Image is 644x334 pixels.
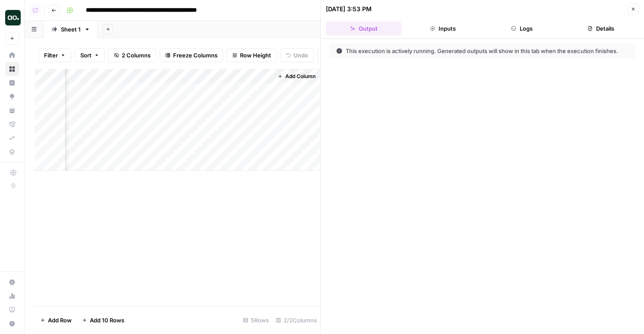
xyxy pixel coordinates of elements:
button: Workspace: AirOps [5,7,19,28]
span: Freeze Columns [173,51,218,60]
button: Add Column [274,71,319,82]
div: 5 Rows [240,313,272,327]
a: Insights [5,76,19,90]
span: Add Column [285,72,316,80]
button: Logs [484,22,560,35]
button: Freeze Columns [160,48,223,62]
button: Details [563,22,639,35]
a: Browse [5,62,19,76]
span: Undo [294,51,308,60]
button: 2 Columns [108,48,156,62]
span: Row Height [240,51,271,60]
span: Filter [44,51,58,60]
button: Inputs [405,22,480,35]
a: Home [5,48,19,62]
a: Settings [5,275,19,289]
button: Undo [280,48,314,62]
span: Add 10 Rows [90,316,124,325]
button: Sort [75,48,105,62]
a: Your Data [5,104,19,117]
div: Sheet 1 [61,25,81,34]
span: Sort [80,51,92,60]
div: 2/2 Columns [272,313,320,327]
button: Add Row [35,313,77,327]
button: Help + Support [5,317,19,331]
button: Add 10 Rows [77,313,129,327]
a: Flightpath [5,117,19,131]
img: AirOps Logo [5,10,21,25]
a: Usage [5,289,19,303]
div: [DATE] 3:53 PM [326,5,372,13]
button: Row Height [227,48,277,62]
button: Output [326,22,401,35]
a: Sheet 1 [44,21,98,38]
a: Data Library [5,145,19,159]
a: Syncs [5,131,19,145]
span: Add Row [48,316,72,325]
div: This execution is actively running. Generated outputs will show in this tab when the execution fi... [336,47,623,55]
a: Learning Hub [5,303,19,317]
a: Opportunities [5,90,19,104]
span: 2 Columns [122,51,151,60]
button: Filter [38,48,71,62]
